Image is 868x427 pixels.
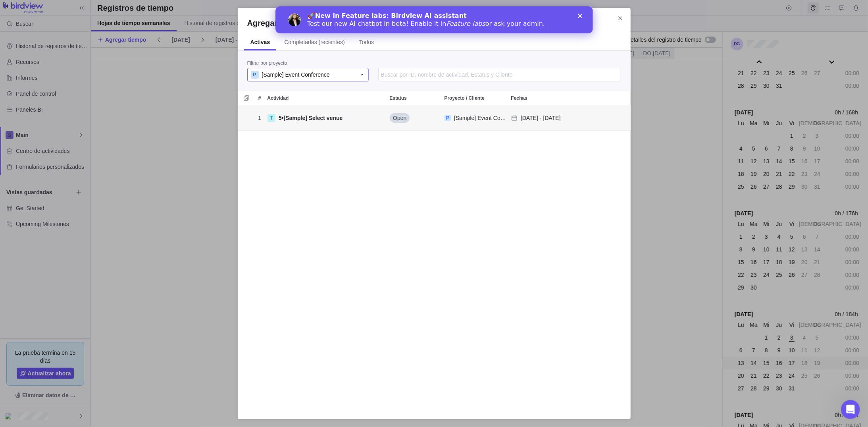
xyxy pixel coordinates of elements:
[441,105,508,131] div: Proyecto / Cliente
[268,94,289,102] span: Actividad
[302,7,310,12] div: Cerrar
[247,60,369,68] div: Filtrar por proyecto
[264,91,387,105] div: Actividad
[283,115,343,121] span: [Sample] Select venue
[284,38,345,46] span: Completadas (recientes)
[250,38,270,46] span: Activas
[258,94,261,102] span: #
[511,94,527,102] span: Fechas
[615,13,626,24] span: Cerrar
[262,71,330,79] span: [Sample] Event Conference
[238,105,631,410] div: grid
[275,6,593,33] iframe: Intercom live chat banner
[445,115,451,121] div: P
[445,94,485,102] span: Proyecto / Cliente
[508,105,610,131] div: Fechas
[241,93,252,104] span: Modo de selección
[521,114,561,122] span: 13 Oct - 17 Oct
[268,114,275,122] div: T
[378,68,621,81] input: Buscar por ID, nombre de actividad, Estatus y Cliente
[390,94,407,102] span: Estatus
[841,400,860,419] iframe: Intercom live chat
[251,71,259,79] div: P
[387,105,441,131] div: Estatus
[387,91,441,105] div: Estatus
[441,91,508,105] div: Proyecto / Cliente
[238,8,631,419] div: Agregar tiempo
[508,91,610,105] div: Fechas
[279,114,343,122] span: •
[359,38,374,46] span: Todos
[264,105,387,131] div: Actividad
[393,114,406,122] span: Open
[258,114,261,122] span: 1
[247,17,621,29] h2: Agregar tiempo
[279,115,282,121] span: 5
[454,114,508,122] span: [Sample] Event Conference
